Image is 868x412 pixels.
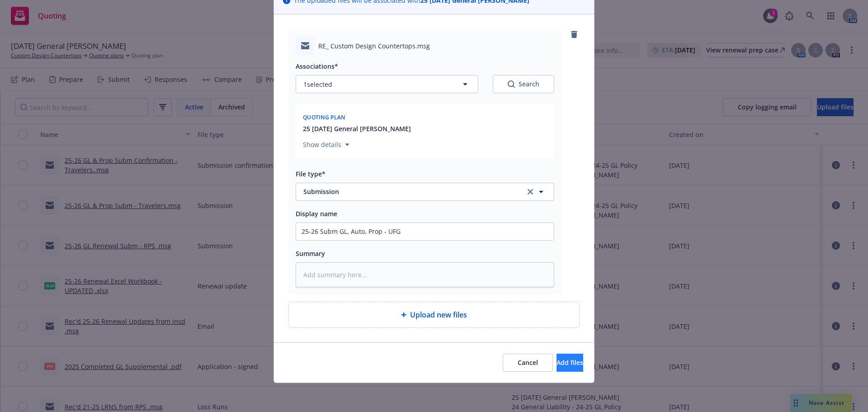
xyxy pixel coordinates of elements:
[296,209,337,218] span: Display name
[518,358,538,367] span: Cancel
[296,223,554,240] input: Add display name here...
[410,309,467,320] span: Upload new files
[288,302,580,328] div: Upload new files
[303,124,411,133] button: 25 [DATE] General [PERSON_NAME]
[303,114,345,121] span: Quoting plan
[296,170,325,178] span: File type*
[296,75,478,93] button: 1selected
[303,187,513,196] span: Submission
[508,80,539,89] div: Search
[318,41,430,51] span: RE_ Custom Design Countertops.msg
[508,81,515,88] svg: Search
[557,354,583,372] button: Add files
[296,249,325,258] span: Summary
[299,139,353,150] button: Show details
[493,75,554,93] button: SearchSearch
[557,358,583,367] span: Add files
[569,29,580,40] a: remove
[296,62,338,71] span: Associations*
[296,183,554,201] button: Submissionclear selection
[503,354,553,372] button: Cancel
[525,186,536,197] a: clear selection
[303,80,332,89] span: 1 selected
